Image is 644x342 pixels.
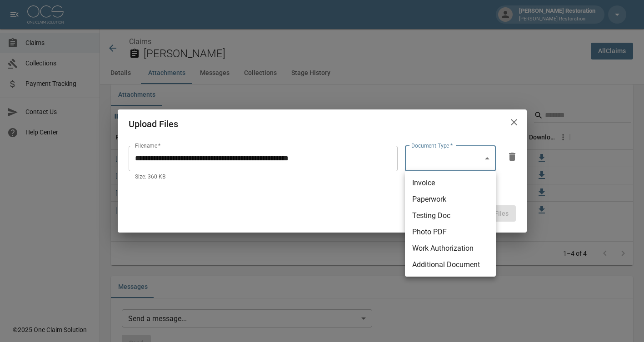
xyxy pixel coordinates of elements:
[405,208,496,224] li: Testing Doc
[405,240,496,257] li: Work Authorization
[405,191,496,208] li: Paperwork
[405,224,496,240] li: Photo PDF
[405,175,496,191] li: Invoice
[405,257,496,273] li: Additional Document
